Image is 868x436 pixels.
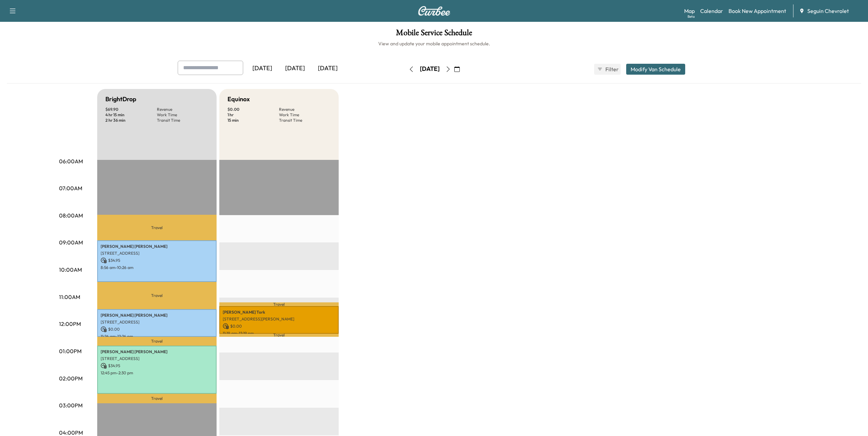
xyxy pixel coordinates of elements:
p: [STREET_ADDRESS] [101,251,213,256]
h1: Mobile Service Schedule [7,29,861,40]
p: 02:00PM [59,374,83,382]
img: Curbee Logo [418,6,451,16]
a: Calendar [700,7,723,15]
p: 2 hr 36 min [105,118,157,123]
p: 07:00AM [59,184,82,192]
p: 10:00AM [59,266,82,274]
p: 11:00AM [59,293,80,301]
p: Transit Time [157,118,208,123]
p: [PERSON_NAME] Tork [223,310,335,315]
p: 08:00AM [59,211,83,220]
div: Beta [688,14,695,19]
span: Filter [605,65,618,73]
button: Filter [594,64,621,75]
p: Travel [97,337,217,346]
p: $ 0.00 [101,326,213,332]
p: $ 34.95 [101,363,213,369]
p: 09:00AM [59,238,83,246]
div: [DATE] [279,61,311,76]
div: [DATE] [420,65,440,73]
p: 12:45 pm - 2:30 pm [101,370,213,376]
p: 1 hr [227,112,279,118]
p: 11:26 am - 12:26 pm [101,334,213,339]
p: $ 0.00 [227,107,279,112]
p: Travel [97,282,217,310]
p: [STREET_ADDRESS][PERSON_NAME] [223,316,335,322]
p: [STREET_ADDRESS] [101,356,213,361]
p: Work Time [157,112,208,118]
p: 11:19 am - 12:19 pm [223,331,335,336]
p: $ 69.90 [105,107,157,112]
p: [STREET_ADDRESS] [101,319,213,325]
p: Revenue [157,107,208,112]
p: 4 hr 15 min [105,112,157,118]
p: Travel [219,334,339,337]
p: 12:00PM [59,320,81,328]
h6: View and update your mobile appointment schedule. [7,40,861,47]
h5: Equinox [227,94,250,104]
span: Seguin Chevrolet [807,7,849,15]
p: 03:00PM [59,401,83,409]
p: $ 34.95 [101,257,213,264]
div: [DATE] [246,61,279,76]
p: Revenue [279,107,330,112]
p: 15 min [227,118,279,123]
p: $ 0.00 [223,323,335,329]
p: Transit Time [279,118,330,123]
a: Book New Appointment [729,7,786,15]
p: Travel [97,394,217,403]
h5: BrightDrop [105,94,136,104]
p: 01:00PM [59,347,82,355]
p: Travel [97,215,217,240]
p: [PERSON_NAME] [PERSON_NAME] [101,349,213,355]
div: [DATE] [311,61,344,76]
p: [PERSON_NAME] [PERSON_NAME] [101,313,213,318]
button: Modify Van Schedule [626,64,685,75]
a: MapBeta [684,7,695,15]
p: 8:56 am - 10:26 am [101,265,213,270]
p: 06:00AM [59,157,83,165]
p: Work Time [279,112,330,118]
p: Travel [219,302,339,306]
p: [PERSON_NAME] [PERSON_NAME] [101,244,213,249]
